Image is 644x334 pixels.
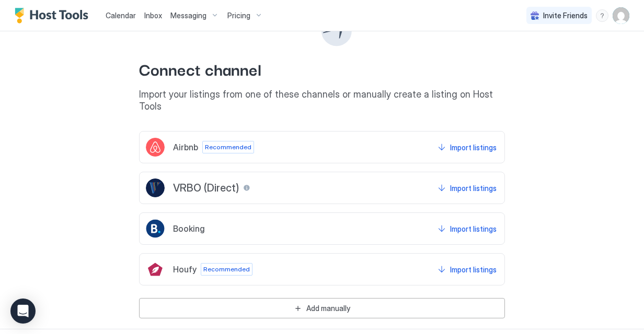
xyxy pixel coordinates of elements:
[450,223,497,234] div: Import listings
[173,264,197,275] span: Houfy
[139,89,505,112] span: Import your listings from one of these channels or manually create a listing on Host Tools
[139,298,505,318] button: Add manually
[436,178,498,197] button: Import listings
[450,264,497,275] div: Import listings
[10,299,36,324] div: Open Intercom Messenger
[173,223,205,234] span: Booking
[173,142,198,152] span: Airbnb
[106,11,136,20] span: Calendar
[106,10,136,21] a: Calendar
[450,142,497,153] div: Import listings
[144,10,162,21] a: Inbox
[227,11,250,20] span: Pricing
[173,182,239,195] span: VRBO (Direct)
[450,183,497,194] div: Import listings
[306,303,350,314] div: Add manually
[596,9,608,22] div: menu
[436,138,498,157] button: Import listings
[144,11,162,20] span: Inbox
[170,11,206,20] span: Messaging
[436,219,498,238] button: Import listings
[203,265,250,274] span: Recommended
[15,8,93,23] a: Host Tools Logo
[436,260,498,279] button: Import listings
[139,57,505,80] span: Connect channel
[205,142,251,152] span: Recommended
[613,7,629,24] div: User profile
[543,11,588,20] span: Invite Friends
